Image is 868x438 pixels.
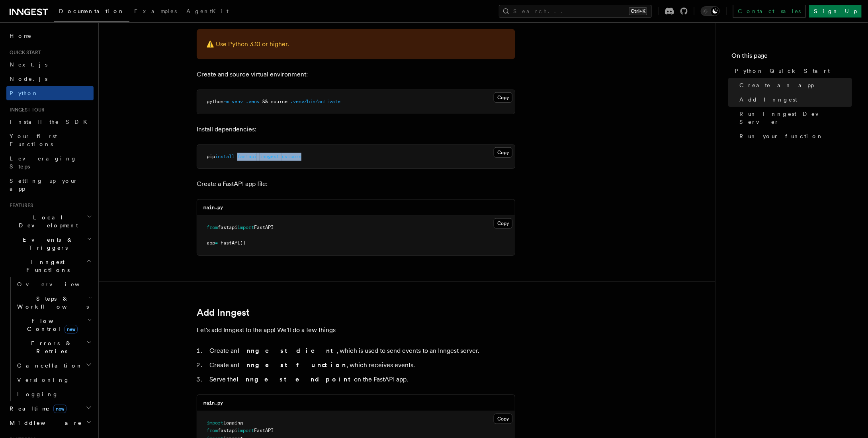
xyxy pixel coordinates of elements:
span: venv [232,99,243,104]
span: import [237,225,254,230]
span: FastAPI [254,225,274,230]
span: Examples [134,8,177,14]
button: Search...Ctrl+K [499,5,652,18]
a: Install the SDK [6,115,94,129]
button: Copy [494,147,512,158]
span: = [215,240,218,246]
span: Run Inngest Dev Server [739,110,852,126]
button: Local Development [6,210,94,233]
a: Sign Up [809,5,862,18]
span: Add Inngest [739,96,798,104]
span: FastAPI [254,428,274,433]
span: Cancellation [14,362,83,370]
span: fastapi [237,154,257,159]
a: Your first Functions [6,129,94,151]
li: Create an , which receives events. [207,360,515,371]
span: Create an app [739,81,814,89]
span: Setting up your app [10,178,78,192]
button: Realtimenew [6,401,94,416]
span: Flow Control [14,317,88,333]
span: source [271,99,287,104]
strong: Inngest endpoint [237,375,354,383]
span: Next.js [10,61,47,68]
div: Inngest Functions [6,277,94,401]
button: Copy [494,414,512,424]
span: uvicorn [282,154,301,159]
span: fastapi [218,428,237,433]
strong: Inngest client [237,347,336,354]
span: Run your function [739,132,824,140]
span: Steps & Workflows [14,295,89,311]
a: Overview [14,277,94,291]
button: Inngest Functions [6,255,94,277]
a: Create an app [736,78,852,92]
p: ⚠️ Use Python 3.10 or higher. [206,39,506,50]
a: Run Inngest Dev Server [736,107,852,129]
span: Leveraging Steps [10,155,77,170]
a: Versioning [14,373,94,387]
span: Middleware [6,419,82,427]
span: Overview [17,281,99,287]
span: from [207,428,218,433]
span: Local Development [6,213,87,229]
span: Features [6,202,33,209]
span: import [237,428,254,433]
span: Inngest tour [6,107,45,113]
span: pip [207,154,215,159]
span: import [207,420,223,426]
span: Python [10,90,39,96]
button: Copy [494,218,512,229]
span: Versioning [17,377,70,383]
code: main.py [203,205,223,210]
button: Errors & Retries [14,336,94,358]
span: install [215,154,235,159]
span: Logging [17,391,59,397]
span: Python Quick Start [735,67,830,75]
button: Copy [494,92,512,103]
span: from [207,225,218,230]
span: .venv [246,99,260,104]
span: AgentKit [186,8,229,14]
button: Events & Triggers [6,233,94,255]
span: new [53,405,66,413]
span: new [65,325,78,334]
a: Home [6,29,94,43]
a: Python Quick Start [731,64,852,78]
a: Setting up your app [6,174,94,196]
span: Errors & Retries [14,339,86,355]
a: Documentation [54,2,129,22]
button: Middleware [6,416,94,430]
a: Next.js [6,57,94,72]
a: Run your function [736,129,852,143]
a: Python [6,86,94,100]
a: Contact sales [733,5,806,18]
span: -m [223,99,229,104]
button: Cancellation [14,358,94,373]
span: Node.js [10,76,47,82]
span: fastapi [218,225,237,230]
span: FastAPI [221,240,240,246]
p: Install dependencies: [197,124,515,135]
span: Documentation [59,8,125,14]
p: Create and source virtual environment: [197,69,515,80]
span: logging [223,420,243,426]
span: Events & Triggers [6,236,87,252]
kbd: Ctrl+K [629,7,647,15]
li: Create an , which is used to send events to an Inngest server. [207,345,515,356]
a: Logging [14,387,94,401]
a: Node.js [6,72,94,86]
strong: Inngest function [237,361,346,369]
p: Let's add Inngest to the app! We'll do a few things [197,325,515,336]
span: Quick start [6,49,41,56]
span: () [240,240,246,246]
span: Realtime [6,405,66,413]
span: Inngest Functions [6,258,86,274]
button: Toggle dark mode [701,6,720,16]
a: AgentKit [182,2,233,22]
span: python [207,99,223,104]
p: Create a FastAPI app file: [197,178,515,190]
a: Add Inngest [197,307,250,318]
a: Examples [129,2,182,22]
span: .venv/bin/activate [290,99,340,104]
span: app [207,240,215,246]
